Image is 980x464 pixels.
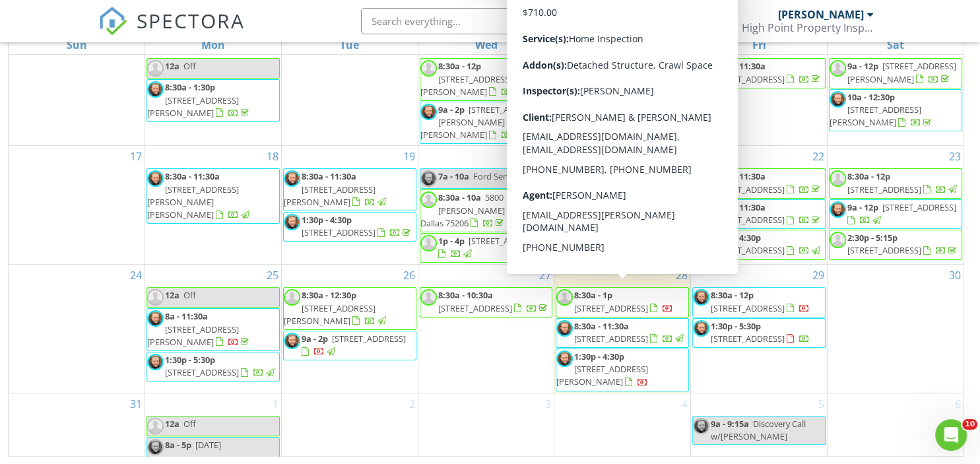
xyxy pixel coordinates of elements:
[574,320,629,332] span: 8:30a - 11:30a
[691,393,828,459] td: Go to September 5, 2025
[711,201,822,226] a: 8:30a - 11:30a [STREET_ADDRESS]
[420,102,553,145] a: 9a - 2p [STREET_ADDRESS][PERSON_NAME][PERSON_NAME]
[438,235,465,247] span: 1p - 4p
[145,36,282,146] td: Go to August 11, 2025
[711,170,766,182] span: 8:30a - 11:30a
[711,214,785,226] span: [STREET_ADDRESS]
[847,232,898,244] span: 2:30p - 5:15p
[778,8,864,21] div: [PERSON_NAME]
[693,201,709,218] img: 12345.jpg
[438,104,465,116] span: 9a - 2p
[302,226,376,238] span: [STREET_ADDRESS]
[827,36,964,146] td: Go to August 16, 2025
[556,201,573,218] img: 12345.jpg
[165,81,215,93] span: 8:30a - 1:30p
[673,146,690,167] a: Go to August 21, 2025
[556,168,689,198] a: 8:30a - 10:30a [STREET_ADDRESS]
[147,323,239,348] span: [STREET_ADDRESS][PERSON_NAME]
[574,170,686,195] a: 8:30a - 10:30a [STREET_ADDRESS]
[693,60,709,77] img: default-user-f0147aede5fd5fa78ca7ade42f37bd4542148d508eef1c3d3ea960f66861d68b.jpg
[284,183,376,208] span: [STREET_ADDRESS][PERSON_NAME]
[284,289,388,326] a: 8:30a - 12:30p [STREET_ADDRESS][PERSON_NAME]
[469,235,542,247] span: [STREET_ADDRESS]
[692,230,826,259] a: 1:30p - 4:30p [STREET_ADDRESS]
[574,350,624,362] span: 1:30p - 4:30p
[284,289,300,306] img: default-user-f0147aede5fd5fa78ca7ade42f37bd4542148d508eef1c3d3ea960f66861d68b.jpg
[165,418,180,430] span: 12a
[693,289,709,306] img: 12345.jpg
[692,318,826,348] a: 1:30p - 5:30p [STREET_ADDRESS]
[420,104,542,141] span: [STREET_ADDRESS][PERSON_NAME][PERSON_NAME]
[537,146,554,167] a: Go to August 20, 2025
[829,199,962,229] a: 9a - 12p [STREET_ADDRESS]
[264,146,281,167] a: Go to August 18, 2025
[438,302,512,314] span: [STREET_ADDRESS]
[830,91,934,128] a: 10a - 12:30p [STREET_ADDRESS][PERSON_NAME]
[284,214,300,230] img: 12345.jpg
[183,289,196,301] span: Off
[438,191,481,203] span: 8:30a - 10a
[407,393,418,414] a: Go to September 2, 2025
[147,60,164,77] img: default-user-f0147aede5fd5fa78ca7ade42f37bd4542148d508eef1c3d3ea960f66861d68b.jpg
[165,170,220,182] span: 8:30a - 11:30a
[847,170,890,182] span: 8:30a - 12p
[165,310,208,322] span: 8a - 11:30a
[418,265,554,393] td: Go to August 27, 2025
[711,60,822,84] a: 8:30a - 11:30a [STREET_ADDRESS]
[283,212,416,242] a: 1:30p - 4:30p [STREET_ADDRESS]
[962,419,977,430] span: 10
[827,146,964,265] td: Go to August 23, 2025
[361,8,625,34] input: Search everything...
[556,348,689,391] a: 1:30p - 4:30p [STREET_ADDRESS][PERSON_NAME]
[692,168,826,198] a: 8:30a - 11:30a [STREET_ADDRESS]
[281,146,418,265] td: Go to August 19, 2025
[420,191,533,228] a: 8:30a - 10a 5800 [PERSON_NAME] #A108, Dallas 75206
[830,201,846,218] img: 12345.jpg
[692,199,826,229] a: 8:30a - 11:30a [STREET_ADDRESS]
[438,289,550,314] a: 8:30a - 10:30a [STREET_ADDRESS]
[554,265,691,393] td: Go to August 28, 2025
[830,104,921,128] span: [STREET_ADDRESS][PERSON_NAME]
[145,265,282,393] td: Go to August 25, 2025
[147,354,164,370] img: 12345.jpg
[472,36,500,54] a: Wednesday
[473,170,521,182] span: Ford Service
[556,318,689,348] a: 8:30a - 11:30a [STREET_ADDRESS]
[147,308,280,351] a: 8a - 11:30a [STREET_ADDRESS][PERSON_NAME]
[302,214,413,238] a: 1:30p - 4:30p [STREET_ADDRESS]
[165,289,180,301] span: 12a
[847,170,959,195] a: 8:30a - 12p [STREET_ADDRESS]
[830,60,846,77] img: default-user-f0147aede5fd5fa78ca7ade42f37bd4542148d508eef1c3d3ea960f66861d68b.jpg
[556,350,648,387] a: 1:30p - 4:30p [STREET_ADDRESS][PERSON_NAME]
[147,81,164,98] img: 12345.jpg
[810,265,827,286] a: Go to August 29, 2025
[692,58,826,88] a: 8:30a - 11:30a [STREET_ADDRESS]
[847,232,959,256] a: 2:30p - 5:15p [STREET_ADDRESS]
[127,265,145,286] a: Go to August 24, 2025
[711,183,785,195] span: [STREET_ADDRESS]
[420,189,553,232] a: 8:30a - 10a 5800 [PERSON_NAME] #A108, Dallas 75206
[554,146,691,265] td: Go to August 21, 2025
[283,287,416,330] a: 8:30a - 12:30p [STREET_ADDRESS][PERSON_NAME]
[691,146,828,265] td: Go to August 22, 2025
[749,36,768,54] a: Friday
[270,393,281,414] a: Go to September 1, 2025
[420,287,553,317] a: 8:30a - 10:30a [STREET_ADDRESS]
[574,302,648,314] span: [STREET_ADDRESS]
[145,146,282,265] td: Go to August 18, 2025
[847,183,921,195] span: [STREET_ADDRESS]
[827,265,964,393] td: Go to August 30, 2025
[137,7,245,34] span: SPECTORA
[98,7,127,36] img: The Best Home Inspection Software - Spectora
[946,265,964,286] a: Go to August 30, 2025
[847,91,895,103] span: 10a - 12:30p
[147,439,164,455] img: 12345.jpg
[537,265,554,286] a: Go to August 27, 2025
[302,170,356,182] span: 8:30a - 11:30a
[283,168,416,211] a: 8:30a - 11:30a [STREET_ADDRESS][PERSON_NAME]
[147,94,239,119] span: [STREET_ADDRESS][PERSON_NAME]
[693,232,709,248] img: default-user-f0147aede5fd5fa78ca7ade42f37bd4542148d508eef1c3d3ea960f66861d68b.jpg
[420,170,437,187] img: 12345.jpg
[810,146,827,167] a: Go to August 22, 2025
[147,418,164,434] img: default-user-f0147aede5fd5fa78ca7ade42f37bd4542148d508eef1c3d3ea960f66861d68b.jpg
